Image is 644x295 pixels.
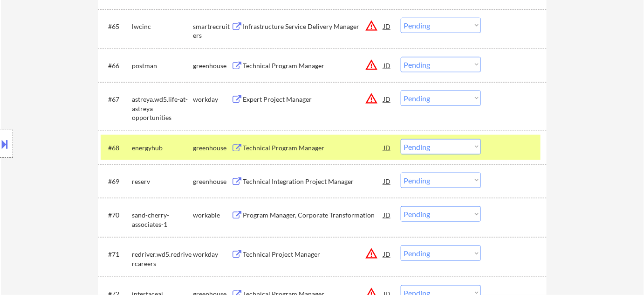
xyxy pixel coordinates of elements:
div: lwcinc [132,22,193,31]
div: workable [193,211,231,220]
div: JD [383,139,392,156]
div: Infrastructure Service Delivery Manager [243,22,384,31]
button: warning_amber [365,247,378,260]
div: JD [383,246,392,262]
div: Technical Program Manager [243,143,384,153]
div: Technical Project Manager [243,250,384,259]
div: JD [383,173,392,190]
button: warning_amber [365,58,378,71]
div: smartrecruiters [193,22,231,40]
div: Technical Integration Project Manager [243,177,384,186]
div: JD [383,57,392,74]
div: JD [383,91,392,107]
div: greenhouse [193,177,231,186]
div: #71 [108,250,124,259]
div: greenhouse [193,61,231,70]
div: redriver.wd5.redrivercareers [132,250,193,268]
div: Program Manager, Corporate Transformation [243,211,384,220]
div: workday [193,95,231,104]
button: warning_amber [365,19,378,32]
div: Technical Program Manager [243,61,384,70]
div: Expert Project Manager [243,95,384,104]
div: JD [383,206,392,223]
div: JD [383,18,392,35]
button: warning_amber [365,92,378,105]
div: greenhouse [193,143,231,153]
div: #65 [108,22,124,31]
div: workday [193,250,231,259]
